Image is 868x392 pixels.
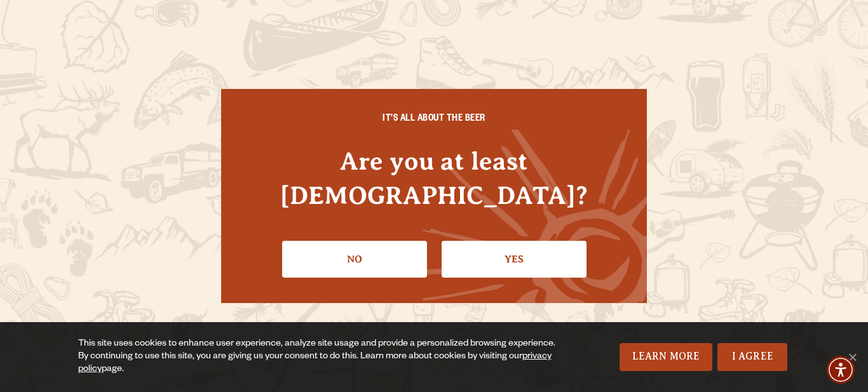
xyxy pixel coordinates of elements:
div: This site uses cookies to enhance user experience, analyze site usage and provide a personalized ... [78,338,561,376]
h4: Are you at least [DEMOGRAPHIC_DATA]? [247,144,621,212]
a: Confirm I'm 21 or older [442,241,587,278]
a: No [282,241,427,278]
a: Learn More [620,343,713,371]
a: privacy policy [78,352,552,375]
div: Accessibility Menu [827,356,855,384]
h6: IT'S ALL ABOUT THE BEER [247,114,621,126]
a: I Agree [717,343,787,371]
